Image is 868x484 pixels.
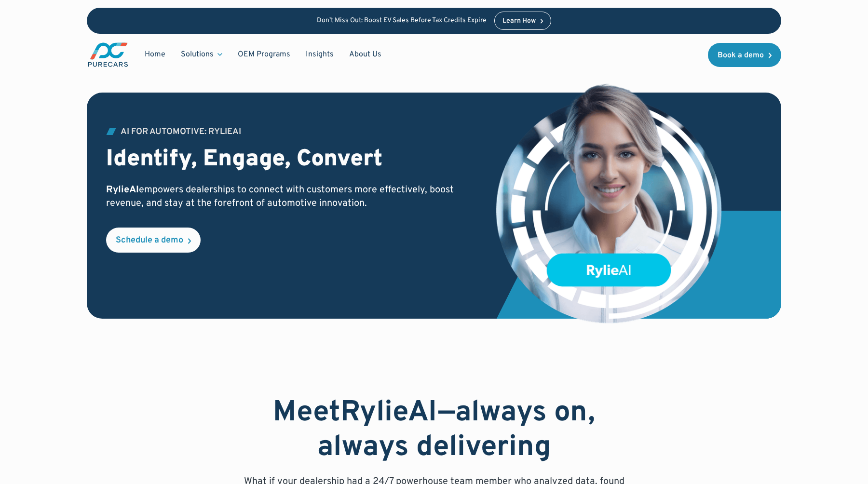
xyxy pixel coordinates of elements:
div: Book a demo [718,52,764,59]
strong: RylieAI [106,184,139,196]
a: Book a demo [708,43,781,67]
img: customer data platform illustration [494,83,724,326]
div: Solutions [181,49,214,60]
img: purecars logo [87,41,129,68]
div: Learn How [502,18,536,25]
h2: Identify, Engage, Convert [106,146,480,174]
a: About Us [341,45,389,64]
p: empowers dealerships to connect with customers more effectively, boost revenue, and stay at the f... [106,183,480,210]
strong: RylieAI [340,395,438,431]
p: Don’t Miss Out: Boost EV Sales Before Tax Credits Expire [317,17,487,25]
a: Schedule a demo [106,228,201,253]
a: Learn How [494,12,552,30]
a: Insights [298,45,341,64]
a: main [87,41,129,68]
strong: —always on, always delivering [317,395,596,466]
div: Solutions [173,45,230,64]
div: Schedule a demo [116,236,183,245]
a: OEM Programs [230,45,298,64]
div: AI for Automotive: RylieAI [121,128,241,136]
a: Home [137,45,173,64]
strong: Meet [273,395,340,431]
